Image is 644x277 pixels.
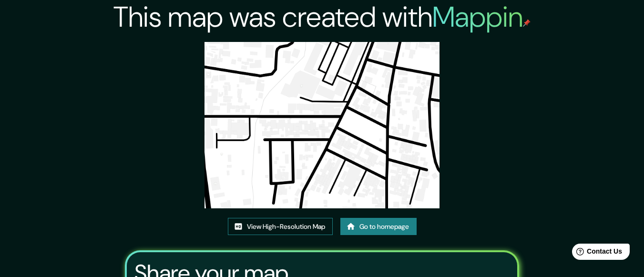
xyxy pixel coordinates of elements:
img: created-map [204,42,440,208]
a: View High-Resolution Map [228,218,333,236]
a: Go to homepage [340,218,417,236]
iframe: Help widget launcher [559,240,634,267]
img: mappin-pin [523,19,531,27]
